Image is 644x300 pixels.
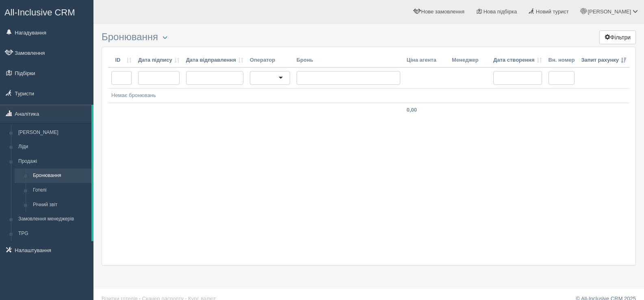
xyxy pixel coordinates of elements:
h3: Бронювання [102,32,636,43]
span: All-Inclusive CRM [4,7,75,17]
th: Оператор [247,53,293,68]
a: ID [111,56,132,64]
a: All-Inclusive CRM [0,0,93,23]
a: TPG [15,227,91,241]
a: [PERSON_NAME] [15,125,91,140]
td: 0,00 [403,103,449,117]
a: Замовлення менеджерів [15,212,91,227]
span: Нова підбірка [484,9,517,15]
a: Річний звіт [29,198,91,212]
div: Немає бронювань [111,92,626,99]
th: Ціна агента [403,53,449,68]
a: Дата підпису [138,56,180,64]
a: Готелі [29,183,91,198]
span: Нове замовлення [421,9,464,15]
a: Бронювання [29,168,91,183]
a: Дата створення [493,56,542,64]
th: Менеджер [449,53,490,68]
th: Вн. номер [545,53,578,68]
a: Запит рахунку [581,56,626,64]
a: Продажі [15,154,91,169]
span: Новий турист [536,9,569,15]
a: Дата відправлення [186,56,243,64]
button: Фільтри [599,30,636,44]
span: [PERSON_NAME] [588,9,631,15]
a: Ліди [15,140,91,154]
th: Бронь [293,53,403,68]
